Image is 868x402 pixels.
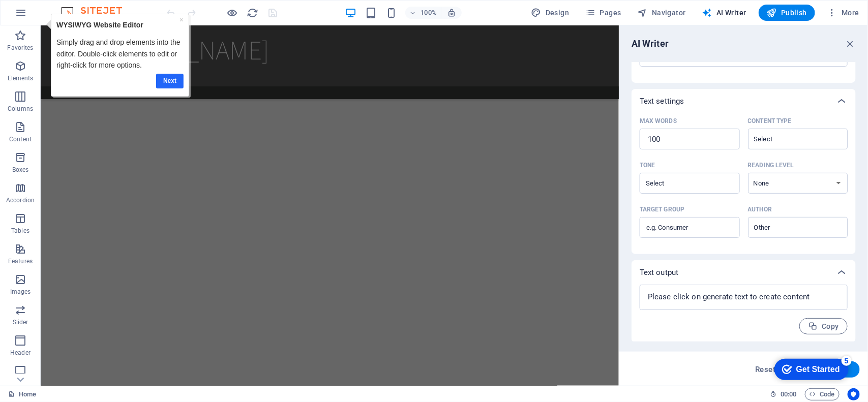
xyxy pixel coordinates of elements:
[767,8,807,18] span: Publish
[7,44,33,52] p: Favorites
[643,176,720,191] input: ToneClear
[10,288,31,296] p: Images
[632,38,669,50] h6: AI Writer
[750,361,781,378] button: Reset
[13,23,140,57] p: Simply drag and drop elements into the editor. Double-click elements to edit or right-click for m...
[13,318,28,326] p: Slider
[640,220,740,236] input: Target group
[698,5,751,21] button: AI Writer
[226,7,238,19] button: Click here to leave preview mode and continue editing
[640,129,740,149] input: Max words
[30,11,74,20] div: Get Started
[8,105,33,113] p: Columns
[759,5,815,21] button: Publish
[581,5,625,21] button: Pages
[810,388,835,400] span: Code
[12,166,29,174] p: Boxes
[8,5,82,26] div: Get Started 5 items remaining, 0% complete
[827,8,859,18] span: More
[748,173,848,194] select: Reading level
[247,7,259,19] i: Reload page
[755,365,775,374] span: Reset
[823,5,863,21] button: More
[113,60,140,75] a: Next
[748,161,794,169] p: Reading level
[805,388,840,400] button: Code
[9,135,32,143] p: Content
[13,7,100,15] strong: WYSIWYG Website Editor
[8,388,36,400] a: Click to cancel selection. Double-click to open Pages
[751,220,828,235] input: AuthorClear
[632,89,856,113] div: Text settings
[632,113,856,254] div: Text settings
[136,2,140,10] a: ×
[8,74,34,82] p: Elements
[75,2,85,12] div: 5
[634,5,690,21] button: Navigator
[640,205,684,213] p: Target group
[527,5,574,21] div: Design (Ctrl+Alt+Y)
[640,267,679,277] p: Text output
[808,322,839,331] span: Copy
[799,318,848,334] button: Copy
[640,96,684,106] p: Text settings
[10,349,31,357] p: Header
[702,8,746,18] span: AI Writer
[638,8,686,18] span: Navigator
[748,117,792,125] p: Content type
[11,227,29,235] p: Tables
[421,7,437,19] h6: 100%
[640,117,677,125] p: Max words
[632,285,856,343] div: Text output
[8,257,33,265] p: Features
[531,8,570,18] span: Design
[58,7,135,19] img: Editor Logo
[748,205,772,213] p: Author
[788,390,789,398] span: :
[640,161,655,169] p: Tone
[632,260,856,285] div: Text output
[405,7,441,19] button: 100%
[848,388,860,400] button: Usercentrics
[527,5,574,21] button: Design
[751,132,828,146] input: Content typeClear
[781,388,796,400] span: 00 00
[447,8,456,17] i: On resize automatically adjust zoom level to fit chosen device.
[136,1,140,12] div: Close tooltip
[6,196,35,204] p: Accordion
[585,8,621,18] span: Pages
[247,7,259,19] button: reload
